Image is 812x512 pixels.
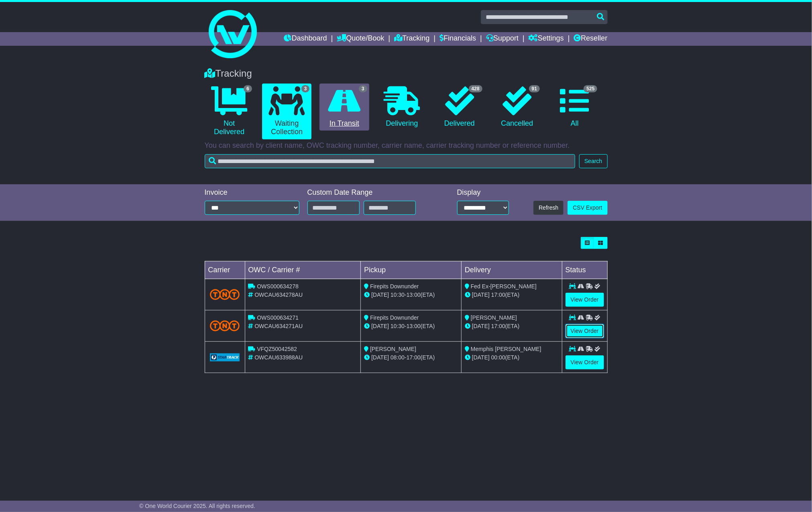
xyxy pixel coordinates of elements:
[471,314,517,321] span: [PERSON_NAME]
[579,154,607,168] button: Search
[370,283,419,290] span: Firepits Downunder
[391,292,405,298] span: 10:30
[407,323,421,329] span: 13:00
[566,324,604,338] a: View Order
[471,283,537,290] span: Fed Ex-[PERSON_NAME]
[491,323,505,329] span: 17:00
[284,32,327,46] a: Dashboard
[550,84,599,131] a: 525 All
[529,32,564,46] a: Settings
[245,261,361,279] td: OWC / Carrier #
[562,261,607,279] td: Status
[529,85,540,92] span: 91
[257,346,297,352] span: VFQZ50042582
[244,85,252,92] span: 6
[465,322,559,330] div: (ETA)
[254,354,303,361] span: OWCAU633988AU
[407,354,421,361] span: 17:00
[361,261,462,279] td: Pickup
[205,141,608,150] p: You can search by client name, OWC tracking number, carrier name, carrier tracking number or refe...
[391,354,405,361] span: 08:00
[359,85,367,92] span: 3
[472,354,490,361] span: [DATE]
[492,84,542,131] a: 91 Cancelled
[457,188,509,197] div: Display
[486,32,519,46] a: Support
[472,323,490,329] span: [DATE]
[201,68,612,80] div: Tracking
[337,32,384,46] a: Quote/Book
[568,201,607,215] a: CSV Export
[391,323,405,329] span: 10:30
[440,32,476,46] a: Financials
[471,346,541,352] span: Memphis [PERSON_NAME]
[584,85,597,92] span: 525
[205,261,245,279] td: Carrier
[377,84,427,131] a: Delivering
[307,188,436,197] div: Custom Date Range
[320,84,369,131] a: 3 In Transit
[370,314,419,321] span: Firepits Downunder
[533,201,564,215] button: Refresh
[371,292,389,298] span: [DATE]
[257,283,299,290] span: OWS000634278
[139,503,255,509] span: © One World Courier 2025. All rights reserved.
[370,346,416,352] span: [PERSON_NAME]
[301,85,310,92] span: 3
[394,32,429,46] a: Tracking
[371,354,389,361] span: [DATE]
[364,291,458,299] div: - (ETA)
[371,323,389,329] span: [DATE]
[435,84,484,131] a: 428 Delivered
[566,293,604,307] a: View Order
[210,353,240,361] img: GetCarrierServiceLogo
[491,354,505,361] span: 00:00
[210,289,240,300] img: TNT_Domestic.png
[210,320,240,331] img: TNT_Domestic.png
[364,353,458,362] div: - (ETA)
[262,84,311,139] a: 3 Waiting Collection
[254,292,303,298] span: OWCAU634278AU
[407,292,421,298] span: 13:00
[566,355,604,369] a: View Order
[205,84,254,139] a: 6 Not Delivered
[491,292,505,298] span: 17:00
[469,85,482,92] span: 428
[254,323,303,329] span: OWCAU634271AU
[465,353,559,362] div: (ETA)
[205,188,299,197] div: Invoice
[364,322,458,330] div: - (ETA)
[465,291,559,299] div: (ETA)
[461,261,562,279] td: Delivery
[574,32,607,46] a: Reseller
[472,292,490,298] span: [DATE]
[257,314,299,321] span: OWS000634271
